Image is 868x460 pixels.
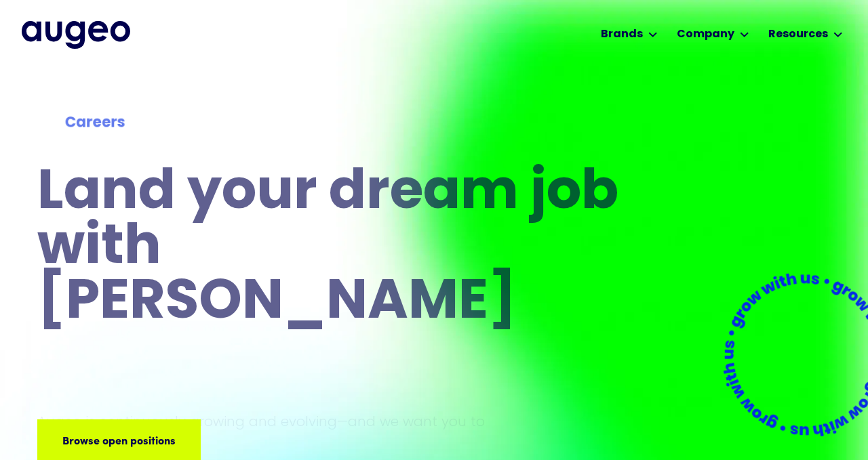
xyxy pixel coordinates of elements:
a: home [22,21,130,48]
div: Resources [768,26,828,43]
h1: Land your dream job﻿ with [PERSON_NAME] [37,167,623,331]
strong: Careers [65,116,125,131]
a: Browse open positions [37,419,201,460]
p: Augeo is continuously growing and evolving—and we want you to grow with us. [37,412,504,450]
img: Augeo's full logo in midnight blue. [22,21,130,48]
div: Company [677,26,734,43]
div: Brands [601,26,643,43]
